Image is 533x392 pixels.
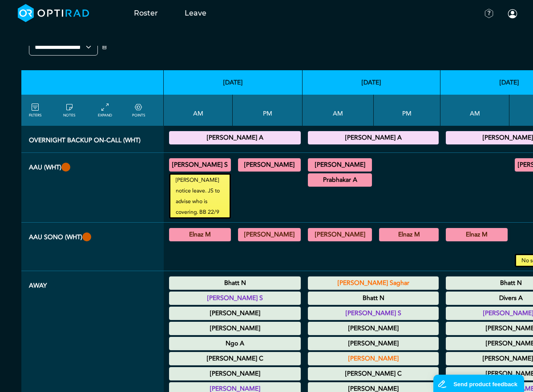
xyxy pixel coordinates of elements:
summary: [PERSON_NAME] [170,368,299,379]
summary: Bhatt N [309,293,437,304]
summary: Bhatt N [170,278,299,288]
summary: [PERSON_NAME] C [170,353,299,364]
div: Study Leave 00:00 - 23:59 [308,276,439,290]
th: AAU (WHT) [21,153,164,223]
th: PM [374,95,440,126]
th: AAU Sono (WHT) [21,223,164,271]
th: [DATE] [303,70,440,95]
summary: [PERSON_NAME] C [309,368,437,379]
div: Maternity Leave 00:00 - 23:59 [308,322,439,335]
th: [DATE] [164,70,303,95]
div: Annual Leave 00:00 - 23:59 [308,367,439,380]
summary: [PERSON_NAME] [170,308,299,319]
div: Maternity Leave 00:00 - 23:59 [169,367,301,380]
div: Overnight backup on-call 18:30 - 08:30 [169,131,301,144]
div: CT Trauma & Urgent/MRI Trauma & Urgent 08:30 - 13:30 [308,173,372,187]
summary: Elnaz M [447,229,506,240]
summary: Elnaz M [380,229,437,240]
summary: [PERSON_NAME] A [309,132,437,143]
summary: [PERSON_NAME] [239,229,299,240]
div: CT Trauma & Urgent/MRI Trauma & Urgent 08:30 - 13:30 [308,158,372,172]
th: AM [303,95,374,126]
summary: [PERSON_NAME] [309,338,437,349]
div: CT Trauma & Urgent/MRI Trauma & Urgent 13:30 - 18:30 [238,158,301,172]
div: General US 08:30 - 13:00 [169,228,231,241]
a: show/hide notes [63,102,75,118]
div: General US 13:30 - 18:30 [379,228,439,241]
a: collapse/expand expected points [132,102,145,118]
div: Maternity Leave 00:00 - 23:59 [169,307,301,320]
a: FILTERS [29,102,41,118]
div: Sick Leave 00:00 - 23:59 [169,276,301,290]
summary: [PERSON_NAME] [309,353,437,364]
summary: [PERSON_NAME] [239,160,299,170]
div: Annual Leave 00:00 - 23:59 [308,337,439,350]
a: collapse/expand entries [98,102,112,118]
summary: [PERSON_NAME] S [309,308,437,319]
summary: Elnaz M [170,229,230,240]
summary: [PERSON_NAME] [309,323,437,334]
summary: Ngo A [170,338,299,349]
div: General US 13:30 - 18:30 [238,228,301,241]
small: [PERSON_NAME] notice leave. JS to advise who is covering. BB 22/9 [170,175,230,217]
div: Study Leave 00:00 - 23:59 [169,337,301,350]
th: AM [440,95,509,126]
th: PM [233,95,303,126]
div: Study Leave 00:00 - 23:59 [169,292,301,305]
summary: [PERSON_NAME] [309,229,371,240]
summary: [PERSON_NAME] S [170,293,299,304]
div: Annual Leave 00:00 - 23:59 [169,352,301,365]
th: AM [164,95,233,126]
summary: [PERSON_NAME] A [170,132,299,143]
summary: [PERSON_NAME] S [170,160,230,170]
div: Study Leave 00:00 - 23:59 [308,307,439,320]
div: Study Leave 00:00 - 23:59 [308,352,439,365]
summary: [PERSON_NAME] [309,160,371,170]
div: General US 08:30 - 13:00 [446,228,508,241]
summary: [PERSON_NAME] [170,323,299,334]
div: Overnight backup on-call 18:30 - 08:30 [308,131,439,144]
div: Sick Leave 00:00 - 23:59 [308,292,439,305]
th: Overnight backup on-call (WHT) [21,126,164,153]
div: CT Trauma & Urgent/MRI Trauma & Urgent 08:30 - 13:30 [169,158,231,172]
img: brand-opti-rad-logos-blue-and-white-d2f68631ba2948856bd03f2d395fb146ddc8fb01b4b6e9315ea85fa773367... [18,4,89,22]
summary: Prabhakar A [309,175,371,185]
summary: [PERSON_NAME] Saghar [309,278,437,288]
div: Annual Leave 00:00 - 23:59 [169,322,301,335]
div: General US 08:30 - 13:00 [308,228,372,241]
